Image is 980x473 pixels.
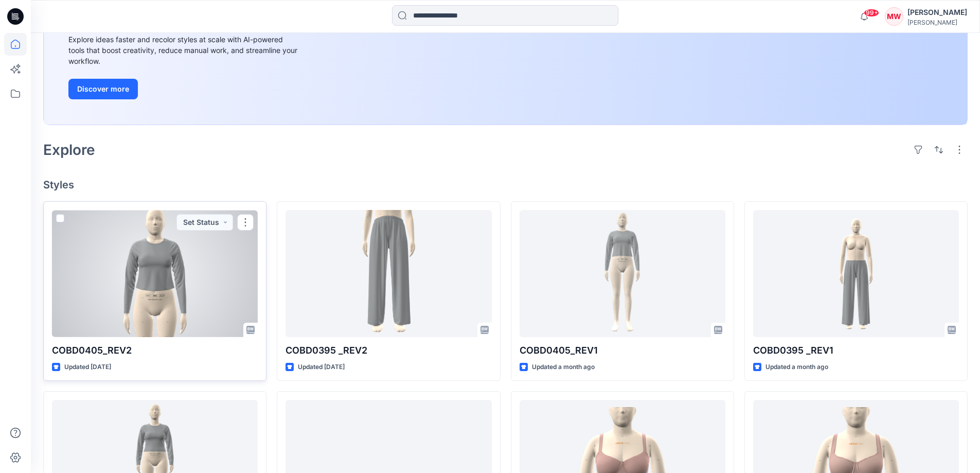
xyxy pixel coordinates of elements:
p: COBD0395 _REV2 [286,343,491,358]
h2: Explore [43,142,95,158]
a: COBD0405_REV1 [520,210,725,337]
p: COBD0405_REV2 [52,343,258,358]
p: Updated [DATE] [298,362,345,373]
button: Discover more [68,79,138,99]
div: [PERSON_NAME] [907,19,967,26]
p: COBD0395 _REV1 [753,343,959,358]
p: Updated a month ago [532,362,595,373]
p: Updated a month ago [765,362,828,373]
a: Discover more [68,79,300,99]
span: 99+ [864,9,879,17]
div: Explore ideas faster and recolor styles at scale with AI-powered tools that boost creativity, red... [68,34,300,66]
div: [PERSON_NAME] [907,6,967,19]
p: Updated [DATE] [64,362,111,373]
a: COBD0395 _REV1 [753,210,959,337]
a: COBD0405_REV2 [52,210,258,337]
a: COBD0395 _REV2 [286,210,491,337]
h4: Styles [43,179,968,191]
div: MW [885,7,903,26]
p: COBD0405_REV1 [520,343,725,358]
